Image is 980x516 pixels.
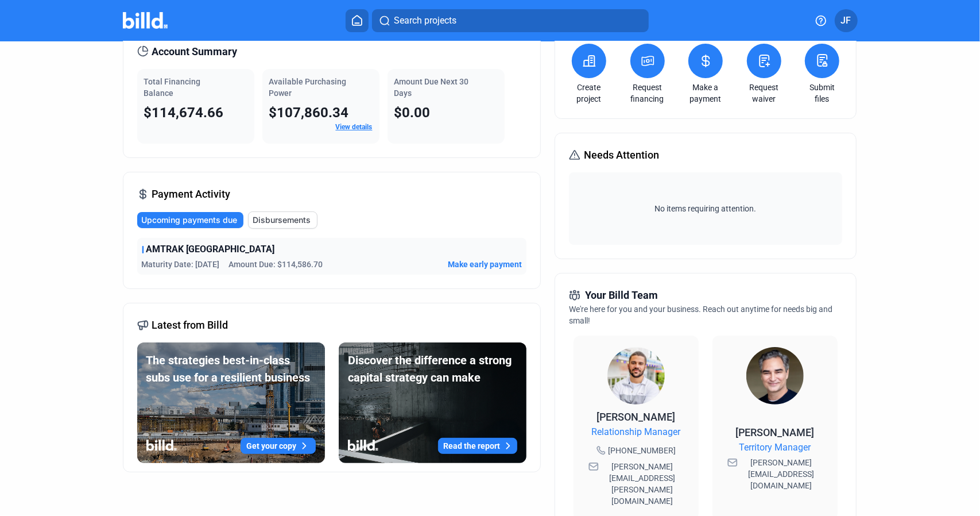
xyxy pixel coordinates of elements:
span: Amount Due: $114,586.70 [229,259,323,270]
span: [PERSON_NAME] [597,411,676,423]
span: [PERSON_NAME] [736,426,815,438]
span: Maturity Date: [DATE] [142,259,220,270]
div: Discover the difference a strong capital strategy can make [348,352,517,386]
a: View details [336,123,373,131]
span: No items requiring attention. [574,203,838,214]
button: Disbursements [248,211,317,229]
img: Billd Company Logo [123,12,168,29]
a: Request financing [627,82,668,105]
span: Disbursements [253,214,311,226]
button: Make early payment [448,259,522,270]
a: Submit files [802,82,842,105]
button: Get your copy [241,438,316,454]
span: $107,860.34 [269,105,349,121]
span: Latest from Billd [152,317,228,333]
span: AMTRAK [GEOGRAPHIC_DATA] [146,242,275,256]
button: JF [835,9,858,32]
span: $114,674.66 [144,105,224,121]
span: Available Purchasing Power [269,77,347,98]
span: Your Billd Team [585,287,658,303]
span: JF [841,14,851,28]
span: Payment Activity [152,186,231,202]
span: Search projects [394,14,456,28]
span: [PERSON_NAME][EMAIL_ADDRESS][PERSON_NAME][DOMAIN_NAME] [601,461,684,507]
a: Create project [569,82,609,105]
button: Search projects [372,9,649,32]
span: Relationship Manager [592,425,681,439]
span: Account Summary [152,44,238,60]
span: Amount Due Next 30 Days [394,77,469,98]
button: Read the report [438,438,517,454]
button: Upcoming payments due [137,212,243,228]
a: Make a payment [685,82,726,105]
img: Relationship Manager [607,347,665,405]
span: Total Financing Balance [144,77,201,98]
span: $0.00 [394,105,431,121]
span: We're here for you and your business. Reach out anytime for needs big and small! [569,305,832,325]
a: Request waiver [744,82,784,105]
span: Needs Attention [584,147,659,163]
div: The strategies best-in-class subs use for a resilient business [146,352,316,386]
span: [PERSON_NAME][EMAIL_ADDRESS][DOMAIN_NAME] [740,457,823,491]
span: Upcoming payments due [142,214,238,226]
span: Territory Manager [739,441,811,455]
span: [PHONE_NUMBER] [608,445,676,456]
img: Territory Manager [746,347,804,405]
